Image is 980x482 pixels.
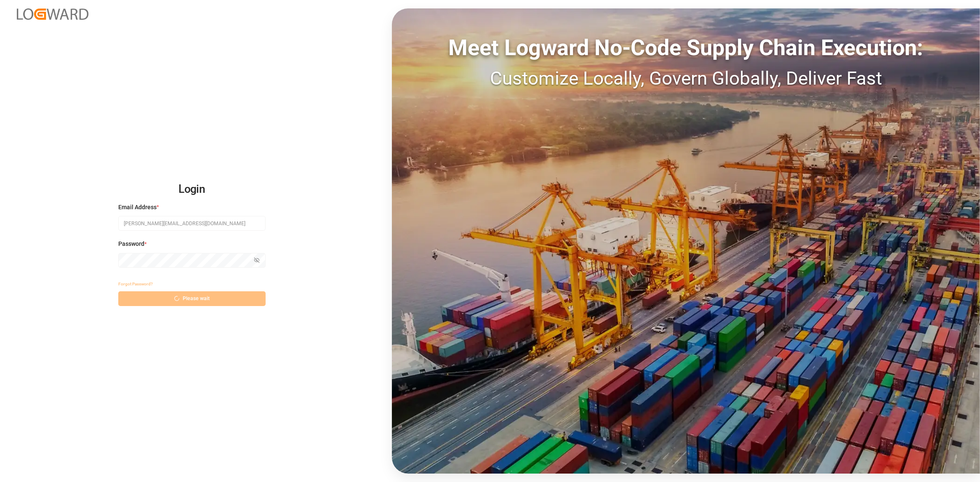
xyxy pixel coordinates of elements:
div: Meet Logward No-Code Supply Chain Execution: [392,32,980,64]
span: Password [118,240,144,248]
span: Email Address [118,203,157,212]
h2: Login [118,176,266,203]
input: Enter your email [118,216,266,231]
div: Customize Locally, Govern Globally, Deliver Fast [392,64,980,92]
img: Logward_new_orange.png [17,8,88,20]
